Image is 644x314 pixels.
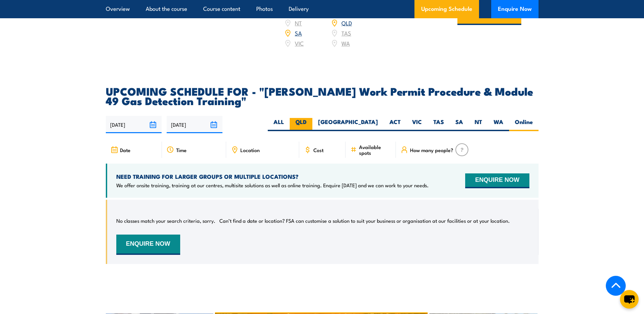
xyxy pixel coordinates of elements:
[116,217,215,224] p: No classes match your search criteria, sorry.
[313,147,324,153] span: Cost
[620,290,639,309] button: chat-button
[106,86,539,105] h2: UPCOMING SCHEDULE FOR - "[PERSON_NAME] Work Permit Procedure & Module 49 Gas Detection Training"
[509,118,539,131] label: Online
[176,147,187,153] span: Time
[406,118,428,131] label: VIC
[116,235,180,255] button: ENQUIRE NOW
[116,182,429,189] p: We offer onsite training, training at our centres, multisite solutions as well as online training...
[488,118,509,131] label: WA
[240,147,260,153] span: Location
[384,118,406,131] label: ACT
[290,118,312,131] label: QLD
[341,19,352,27] a: QLD
[106,116,162,133] input: From date
[295,29,302,37] a: SA
[359,144,391,155] span: Available spots
[219,217,510,224] p: Can’t find a date or location? FSA can customise a solution to suit your business or organisation...
[268,118,290,131] label: ALL
[120,147,130,153] span: Date
[428,118,450,131] label: TAS
[312,118,384,131] label: [GEOGRAPHIC_DATA]
[469,118,488,131] label: NT
[450,118,469,131] label: SA
[465,173,529,188] button: ENQUIRE NOW
[116,173,429,180] h4: NEED TRAINING FOR LARGER GROUPS OR MULTIPLE LOCATIONS?
[167,116,222,133] input: To date
[410,147,453,153] span: How many people?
